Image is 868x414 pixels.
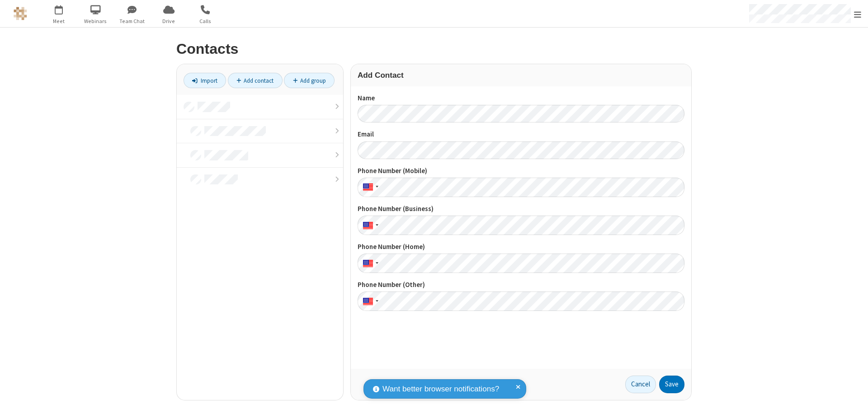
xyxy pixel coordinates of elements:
div: United States: + 1 [358,292,381,311]
div: United States: + 1 [358,178,381,197]
label: Phone Number (Home) [358,242,684,252]
label: Email [358,129,684,140]
a: Add contact [228,73,283,88]
h2: Contacts [176,41,692,57]
a: Cancel [625,376,656,394]
label: Phone Number (Other) [358,280,684,290]
span: Drive [152,17,186,25]
div: United States: + 1 [358,216,381,235]
label: Name [358,93,684,103]
div: United States: + 1 [358,254,381,273]
span: Meet [42,17,76,25]
img: QA Selenium DO NOT DELETE OR CHANGE [14,7,27,20]
iframe: Chat [845,390,861,408]
span: Webinars [79,17,113,25]
a: Add group [284,73,335,88]
label: Phone Number (Mobile) [358,166,684,176]
a: Import [184,73,226,88]
button: Save [659,376,684,394]
label: Phone Number (Business) [358,204,684,214]
span: Team Chat [115,17,149,25]
span: Want better browser notifications? [382,383,499,395]
span: Calls [189,17,222,25]
h3: Add Contact [358,71,684,80]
